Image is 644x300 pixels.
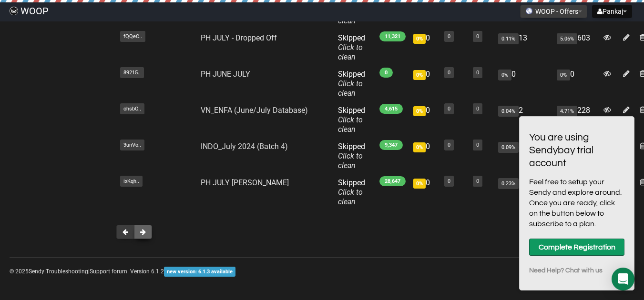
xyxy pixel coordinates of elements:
[448,70,450,76] a: 0
[413,70,426,80] span: 0%
[529,178,622,228] span: Feel free to setup your Sendy and explore around. Once you are ready, click on the button below t...
[494,102,553,138] td: 2
[476,33,479,40] a: 0
[476,178,479,184] a: 0
[120,140,144,150] span: 3unVo..
[529,239,624,256] a: Complete Registration
[338,178,365,206] span: Skipped
[494,66,553,102] td: 0
[338,188,363,206] a: Click to clean
[413,106,426,116] span: 0%
[553,30,600,66] td: 603
[529,265,624,276] a: Need Help? Chat with us
[520,5,587,18] button: WOOP - Offers
[494,138,553,174] td: 8
[498,142,519,153] span: 0.09%
[379,31,406,41] span: 11,321
[413,179,426,189] span: 0%
[46,268,88,275] a: Troubleshooting
[338,142,365,170] span: Skipped
[379,104,403,114] span: 4,615
[10,7,18,15] img: 4d925a9fe92a8a7b5f21e009425b0952
[201,142,288,151] a: INDO_July 2024 (Batch 4)
[557,70,570,80] span: 0%
[29,268,44,275] a: Sendy
[90,268,127,275] a: Support forum
[338,43,363,61] a: Click to clean
[120,176,143,187] span: ixKqh..
[557,106,577,117] span: 4.71%
[557,33,577,44] span: 5.06%
[612,268,634,290] div: Open Intercom Messenger
[338,70,365,98] span: Skipped
[164,268,235,275] a: new version: 6.1.3 available
[201,178,289,187] a: PH JULY [PERSON_NAME]
[525,7,533,15] img: favicons
[413,34,426,44] span: 0%
[448,142,450,148] a: 0
[409,102,440,138] td: 0
[413,142,426,152] span: 0%
[338,106,365,134] span: Skipped
[498,70,511,80] span: 0%
[498,178,519,189] span: 0.23%
[201,33,277,42] a: PH JULY - Dropped Off
[592,5,632,18] button: Pankaj
[409,66,440,102] td: 0
[494,30,553,66] td: 13
[338,33,365,61] span: Skipped
[476,106,479,112] a: 0
[10,266,235,277] p: © 2025 | | | Version 6.1.2
[120,31,145,42] span: fQQeC..
[494,174,553,210] td: 65
[409,174,440,210] td: 0
[120,67,144,78] span: 89215..
[201,106,308,115] a: VN_ENFA (June/July Database)
[164,267,235,277] span: new version: 6.1.3 available
[529,131,624,170] h3: You are using Sendybay trial account
[379,176,406,186] span: 28,647
[553,102,600,138] td: 228
[448,106,450,112] a: 0
[379,68,393,78] span: 0
[448,178,450,184] a: 0
[379,140,403,150] span: 9,347
[476,70,479,76] a: 0
[201,70,250,79] a: PH JUNE JULY
[498,106,519,117] span: 0.04%
[120,103,144,114] span: ohsbO..
[338,151,363,170] a: Click to clean
[553,66,600,102] td: 0
[338,115,363,134] a: Click to clean
[409,30,440,66] td: 0
[476,142,479,148] a: 0
[448,33,450,40] a: 0
[409,138,440,174] td: 0
[498,33,519,44] span: 0.11%
[338,79,363,98] a: Click to clean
